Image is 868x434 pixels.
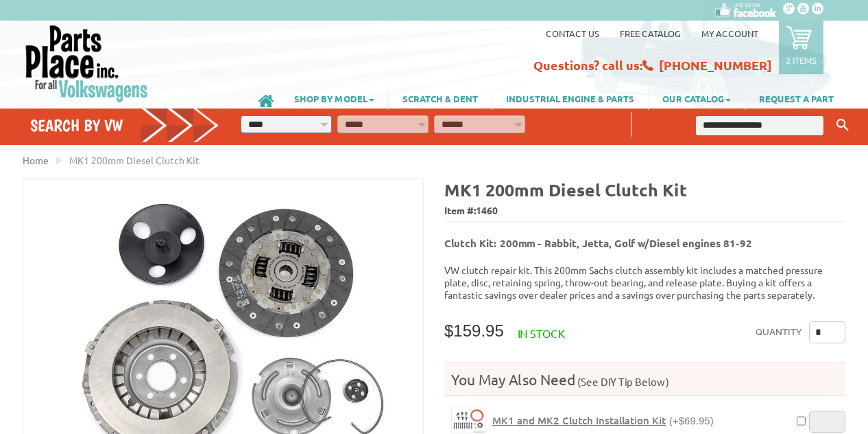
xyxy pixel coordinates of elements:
[649,87,745,110] a: OUR CATALOG
[444,370,845,389] h4: You May Also Need
[24,24,149,103] img: Parts Place Inc!
[786,54,817,66] p: 2 items
[389,87,492,110] a: SCRATCH & DENT
[23,154,49,166] a: Home
[280,87,388,110] a: SHOP BY MODEL
[701,27,758,39] a: My Account
[575,375,669,388] span: (See DIY Tip Below)
[745,87,847,110] a: REQUEST A PART
[444,179,687,201] b: MK1 200mm Diesel Clutch Kit
[444,264,845,301] p: VW clutch repair kit. This 200mm Sachs clutch assembly kit includes a matched pressure plate, dis...
[452,407,485,433] img: MK1 and MK2 Clutch Installation Kit
[669,415,714,426] span: (+$69.95)
[546,27,599,39] a: Contact us
[69,154,200,166] span: MK1 200mm Diesel Clutch Kit
[476,204,498,216] span: 1460
[492,414,714,427] a: MK1 and MK2 Clutch Installation Kit(+$69.95)
[756,321,802,343] label: Quantity
[518,326,565,340] span: In stock
[492,413,666,427] span: MK1 and MK2 Clutch Installation Kit
[492,87,648,110] a: INDUSTRIAL ENGINE & PARTS
[779,21,823,74] a: 2 items
[444,321,504,340] span: $159.95
[832,114,853,137] button: Keyword Search
[444,201,845,221] span: Item #:
[30,115,219,135] h4: Search by VW
[451,407,485,433] a: MK1 and MK2 Clutch Installation Kit
[444,236,752,250] b: Clutch Kit: 200mm - Rabbit, Jetta, Golf w/Diesel engines 81-92
[620,27,681,39] a: Free Catalog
